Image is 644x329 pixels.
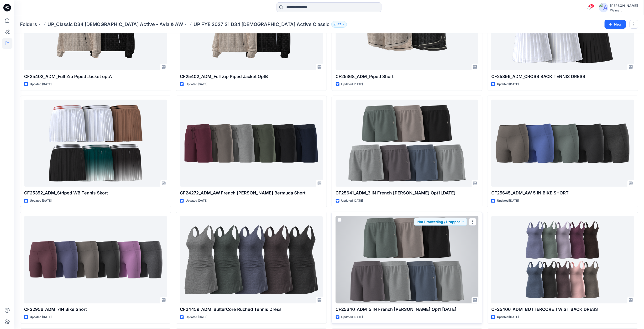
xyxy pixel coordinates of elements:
[24,73,167,80] p: CF25402_ADM_Full Zip Piped Jacket optA
[30,315,52,320] p: Updated [DATE]
[47,21,183,28] a: UP_Classic D34 [DEMOGRAPHIC_DATA] Active - Avia & AW
[336,100,479,187] a: CF25641_ADM_3 IN French Terry Short Opt1 10MAY25
[610,9,638,12] div: Walmart
[331,21,347,28] button: 32
[599,3,608,12] img: avatar
[20,21,37,28] a: Folders
[341,82,363,87] p: Updated [DATE]
[24,190,167,196] p: CF25352_ADM_Striped WB Tennis Skort
[337,22,341,27] p: 32
[186,82,207,87] p: Updated [DATE]
[336,216,479,303] a: CF25640_ADM_5 IN French Terry Short Opt1 10May25
[605,20,626,29] button: New
[497,315,519,320] p: Updated [DATE]
[180,73,323,80] p: CF25402_ADM_Full Zip Piped Jacket OptB
[180,100,323,187] a: CF24272_ADM_AW French Terry Bermuda Short
[180,306,323,313] p: CF24459_ADM_ButterCore Ruched Tennis Dress
[491,73,634,80] p: CF25396_ADM_CROSS BACK TENNIS DRESS
[180,216,323,303] a: CF24459_ADM_ButterCore Ruched Tennis Dress
[336,190,479,196] p: CF25641_ADM_3 IN French [PERSON_NAME] Opt1 [DATE]
[30,82,52,87] p: Updated [DATE]
[341,315,363,320] p: Updated [DATE]
[341,198,363,203] p: Updated [DATE]
[186,198,207,203] p: Updated [DATE]
[336,73,479,80] p: CF25368_ADM_Piped Short
[186,315,207,320] p: Updated [DATE]
[24,100,167,187] a: CF25352_ADM_Striped WB Tennis Skort
[497,82,519,87] p: Updated [DATE]
[491,190,634,196] p: CF25645_ADM_AW 5 IN BIKE SHORT
[589,4,594,8] span: 56
[491,306,634,313] p: CF25406_ADM_BUTTERCORE TWIST BACK DRESS
[24,306,167,313] p: CF22956_ADM_7IN Bike Short
[24,216,167,303] a: CF22956_ADM_7IN Bike Short
[180,190,323,196] p: CF24272_ADM_AW French [PERSON_NAME] Bermuda Short
[491,216,634,303] a: CF25406_ADM_BUTTERCORE TWIST BACK DRESS
[491,100,634,187] a: CF25645_ADM_AW 5 IN BIKE SHORT
[610,3,638,9] div: [PERSON_NAME]
[497,198,519,203] p: Updated [DATE]
[30,198,52,203] p: Updated [DATE]
[336,306,479,313] p: CF25640_ADM_5 IN French [PERSON_NAME] Opt1 [DATE]
[194,21,330,28] p: UP FYE 2027 S1 D34 [DEMOGRAPHIC_DATA] Active Classic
